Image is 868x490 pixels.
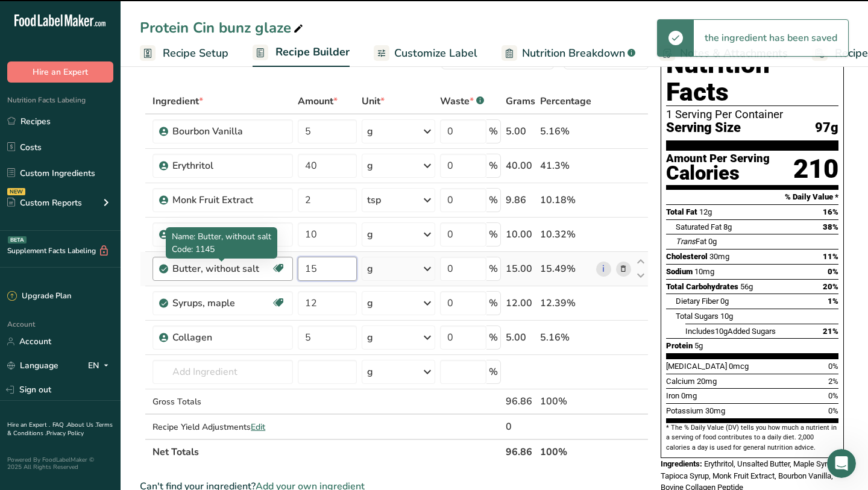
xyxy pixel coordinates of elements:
span: 10mg [694,267,714,276]
div: g [367,330,373,345]
div: EN [88,359,113,373]
div: 1 Serving Per Container [666,108,838,121]
div: Amount Per Serving [666,153,770,165]
h1: Nutrition Facts [666,51,838,106]
a: Nutrition Breakdown [502,40,635,67]
span: Total Sugars [676,312,719,321]
div: Syrups, maple [172,296,271,310]
span: Customize Label [394,45,477,61]
div: 41.3% [540,159,591,173]
div: g [367,227,373,242]
a: Hire an Expert . [7,421,50,429]
div: 10.00 [506,227,535,242]
a: Recipe Setup [140,40,228,67]
div: Upgrade Plan [7,291,71,303]
div: 15.00 [506,262,535,276]
span: Grams [506,94,535,108]
a: Terms & Conditions . [7,421,113,438]
div: 5.00 [506,330,535,345]
a: Recipe Builder [253,39,350,68]
span: 8g [723,222,732,231]
div: g [367,262,373,276]
span: 0mcg [729,362,749,371]
div: 0 [506,419,535,434]
span: Recipe Setup [163,45,228,61]
span: 97g [815,121,838,136]
th: Net Totals [150,439,503,464]
span: 12g [699,207,712,216]
span: 30mg [709,252,729,261]
span: 0% [828,406,838,415]
span: Protein [666,341,693,350]
div: the ingredient has been saved [694,20,848,56]
section: * The % Daily Value (DV) tells you how much a nutrient in a serving of food contributes to a dail... [666,423,838,453]
div: 5.16% [540,124,591,139]
div: Calories [666,165,770,182]
span: Dietary Fiber [676,297,719,306]
span: 0% [828,362,838,371]
span: 38% [823,222,838,231]
span: 10g [720,312,733,321]
span: Total Carbohydrates [666,282,738,291]
span: 21% [823,327,838,336]
span: 5g [694,341,703,350]
div: Gross Totals [153,395,293,408]
div: Powered By FoodLabelMaker © 2025 All Rights Reserved [7,456,113,471]
a: Language [7,355,58,376]
span: Code: 1145 [172,243,215,255]
div: 5.16% [540,330,591,345]
iframe: Intercom live chat [827,449,856,478]
span: Name: Butter, without salt [172,231,271,242]
div: Monk Fruit Extract [172,193,286,207]
span: 0mg [681,391,697,400]
div: Custom Reports [7,196,82,209]
a: Customize Label [374,40,477,67]
div: BETA [8,236,27,243]
div: Erythritol [172,159,286,173]
span: Total Fat [666,207,697,216]
span: Includes Added Sugars [685,327,776,336]
div: 40.00 [506,159,535,173]
span: 20% [823,282,838,291]
span: 0g [708,237,717,246]
span: 0g [720,297,729,306]
th: 96.86 [503,439,538,464]
span: Recipe Builder [275,44,350,60]
section: % Daily Value * [666,190,838,204]
div: Waste [440,94,484,108]
div: Protein Cin bunz glaze [140,17,306,39]
span: Ingredients: [661,459,702,468]
div: 12.39% [540,296,591,310]
span: Ingredient [153,94,203,108]
span: Iron [666,391,679,400]
div: 12.00 [506,296,535,310]
span: Nutrition Breakdown [522,45,625,61]
a: FAQ . [52,421,67,429]
div: 10.18% [540,193,591,207]
i: Trans [676,237,696,246]
a: i [596,262,611,277]
a: About Us . [67,421,96,429]
div: g [367,365,373,379]
span: 56g [740,282,753,291]
span: Fat [676,237,706,246]
input: Add Ingredient [153,360,293,384]
div: Bourbon Vanilla [172,124,286,139]
span: 16% [823,207,838,216]
span: 0% [828,267,838,276]
span: Amount [298,94,338,108]
span: Unit [362,94,385,108]
span: 2% [828,377,838,386]
span: Sodium [666,267,693,276]
span: 1% [828,297,838,306]
th: 100% [538,439,594,464]
div: 9.86 [506,193,535,207]
div: 10.32% [540,227,591,242]
div: 100% [540,394,591,409]
span: Percentage [540,94,591,108]
div: Collagen [172,330,286,345]
span: 0% [828,391,838,400]
span: [MEDICAL_DATA] [666,362,727,371]
span: Potassium [666,406,703,415]
span: 11% [823,252,838,261]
